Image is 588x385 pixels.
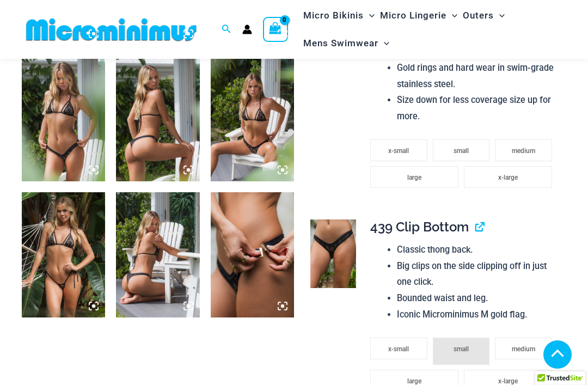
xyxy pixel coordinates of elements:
[512,345,535,353] span: medium
[303,29,378,57] span: Mens Swimwear
[397,290,558,307] li: Bounded waist and leg.
[388,345,409,353] span: x-small
[301,2,377,29] a: Micro BikinisMenu ToggleMenu Toggle
[116,56,199,181] img: Highway Robbery Black Gold 305 Tri Top 439 Clip Bottom
[364,2,375,29] span: Menu Toggle
[388,147,409,155] span: x-small
[512,147,535,155] span: medium
[211,192,294,317] img: Highway Robbery Black Gold 439 Clip Bottom
[397,242,558,258] li: Classic thong back.
[454,147,469,155] span: small
[464,166,552,188] li: x-large
[494,2,505,29] span: Menu Toggle
[377,2,460,29] a: Micro LingerieMenu ToggleMenu Toggle
[242,25,252,34] a: Account icon link
[460,2,507,29] a: OutersMenu ToggleMenu Toggle
[397,307,558,323] li: Iconic Microminimus M gold flag.
[407,174,421,181] span: large
[446,2,457,29] span: Menu Toggle
[433,139,490,161] li: small
[370,219,469,235] span: 439 Clip Bottom
[463,2,494,29] span: Outers
[433,338,490,365] li: small
[498,174,518,181] span: x-large
[454,345,469,353] span: small
[397,92,558,124] li: Size down for less coverage size up for more.
[301,29,392,57] a: Mens SwimwearMenu ToggleMenu Toggle
[380,2,446,29] span: Micro Lingerie
[378,29,389,57] span: Menu Toggle
[495,139,552,161] li: medium
[211,56,294,181] img: Highway Robbery Black Gold 305 Tri Top 439 Clip Bottom
[22,192,105,317] img: Highway Robbery Black Gold 305 Tri Top 456 Micro
[116,192,199,317] img: Highway Robbery Black Gold 305 Tri Top 439 Clip Bottom
[370,166,458,188] li: large
[370,338,427,359] li: x-small
[222,23,231,36] a: Search icon link
[397,258,558,290] li: Big clips on the side clipping off in just one click.
[397,60,558,92] li: Gold rings and hard wear in swim-grade stainless steel.
[263,17,288,42] a: View Shopping Cart, empty
[22,17,201,42] img: MM SHOP LOGO FLAT
[498,377,518,385] span: x-large
[370,139,427,161] li: x-small
[310,219,356,288] img: Highway Robbery Black Gold 439 Clip Bottom
[407,377,421,385] span: large
[22,56,105,181] img: Highway Robbery Black Gold 305 Tri Top 439 Clip Bottom
[495,338,552,359] li: medium
[303,2,364,29] span: Micro Bikinis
